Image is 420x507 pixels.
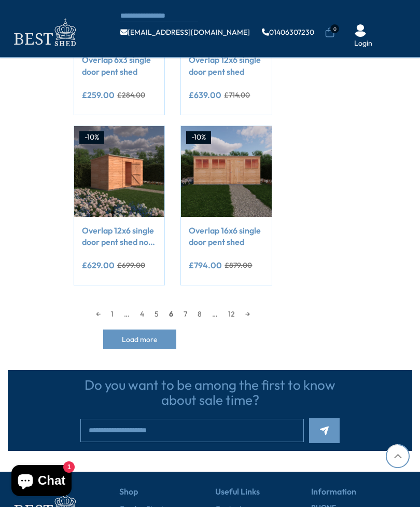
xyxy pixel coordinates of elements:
button: Load more [103,330,176,349]
ins: £794.00 [189,261,222,269]
span: … [207,306,223,322]
ins: £259.00 [82,91,115,99]
del: £714.00 [224,91,250,99]
h5: Useful Links [215,487,298,504]
h5: Information [311,487,412,504]
del: £284.00 [117,91,145,99]
inbox-online-store-chat: Shopify online store chat [8,465,75,499]
span: … [119,306,135,322]
button: Subscribe [309,418,340,443]
a: [EMAIL_ADDRESS][DOMAIN_NAME] [120,29,250,36]
del: £879.00 [225,262,252,269]
ins: £629.00 [82,261,115,269]
a: 8 [192,306,207,322]
ins: £639.00 [189,91,221,99]
a: → [240,306,255,322]
div: -10% [186,131,211,144]
a: Overlap 12x6 single door pent shed [189,54,263,77]
del: £699.00 [117,262,145,269]
a: Login [354,38,372,49]
a: 01406307230 [262,29,314,36]
a: ← [91,306,106,322]
a: Overlap 6x3 single door pent shed [82,54,157,77]
div: -10% [79,131,104,144]
img: logo [8,16,80,49]
span: 0 [330,24,339,33]
a: Overlap 12x6 single door pent shed no windows [82,225,157,248]
span: Load more [122,336,158,343]
a: Overlap 16x6 single door pent shed [189,225,263,248]
a: 12 [223,306,240,322]
h5: Shop [119,487,202,504]
a: 5 [149,306,164,322]
img: User Icon [354,24,367,37]
a: 4 [135,306,149,322]
h3: Do you want to be among the first to know about sale time? [80,378,340,407]
span: 6 [164,306,178,322]
a: 7 [178,306,192,322]
a: 0 [325,28,335,38]
a: 1 [106,306,119,322]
